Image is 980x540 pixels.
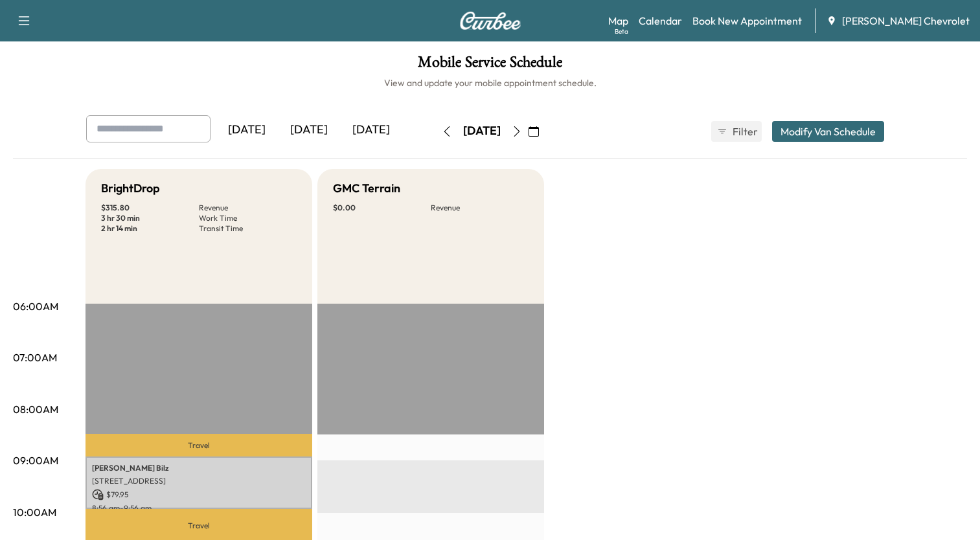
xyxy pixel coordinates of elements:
[13,298,58,314] p: 06:00AM
[92,503,306,513] p: 8:56 am - 9:56 am
[92,463,306,473] p: [PERSON_NAME] Bilz
[340,115,402,145] div: [DATE]
[101,213,199,223] p: 3 hr 30 min
[431,203,529,213] p: Revenue
[216,115,278,145] div: [DATE]
[333,203,431,213] p: $ 0.00
[199,223,297,234] p: Transit Time
[13,453,58,468] p: 09:00AM
[459,12,521,30] img: Curbee Logo
[733,124,756,139] span: Filter
[278,115,340,145] div: [DATE]
[101,179,160,197] h5: BrightDrop
[13,76,967,89] h6: View and update your mobile appointment schedule.
[333,179,400,197] h5: GMC Terrain
[842,13,970,28] span: [PERSON_NAME] Chevrolet
[639,13,682,28] a: Calendar
[101,203,199,213] p: $ 315.80
[92,476,306,486] p: [STREET_ADDRESS]
[101,223,199,234] p: 2 hr 14 min
[463,123,501,139] div: [DATE]
[772,121,884,142] button: Modify Van Schedule
[13,350,57,365] p: 07:00AM
[92,489,306,501] p: $ 79.95
[711,121,762,142] button: Filter
[692,13,802,28] a: Book New Appointment
[615,27,628,36] div: Beta
[199,213,297,223] p: Work Time
[85,434,312,456] p: Travel
[608,13,628,28] a: MapBeta
[13,401,58,417] p: 08:00AM
[13,54,967,76] h1: Mobile Service Schedule
[199,203,297,213] p: Revenue
[13,504,56,520] p: 10:00AM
